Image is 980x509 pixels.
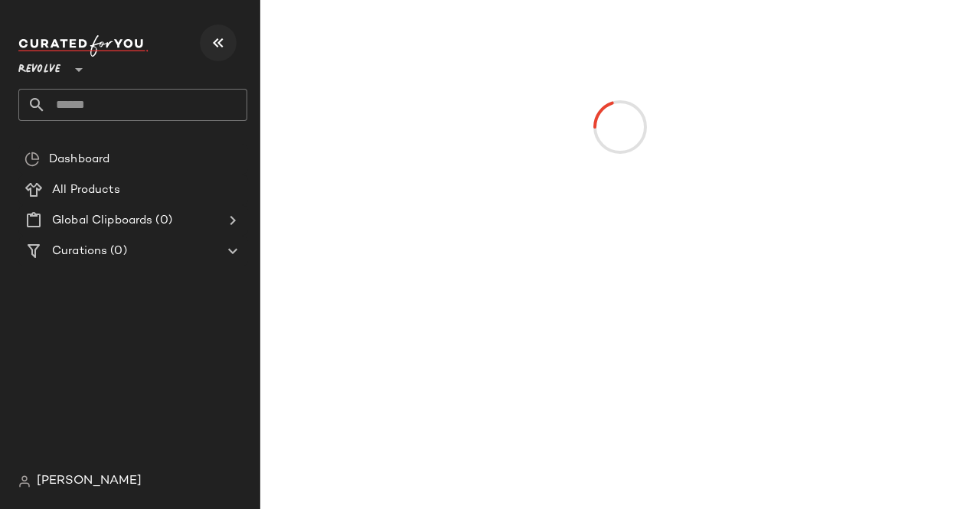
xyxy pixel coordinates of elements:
span: Revolve [18,52,60,80]
span: (0) [152,212,171,230]
span: All Products [52,181,120,199]
span: Dashboard [49,151,109,168]
span: (0) [107,243,126,260]
span: [PERSON_NAME] [37,472,142,491]
span: Global Clipboards [52,212,152,230]
img: svg%3e [24,152,40,167]
span: Curations [52,243,107,260]
img: svg%3e [18,475,31,488]
img: cfy_white_logo.C9jOOHJF.svg [18,35,149,57]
